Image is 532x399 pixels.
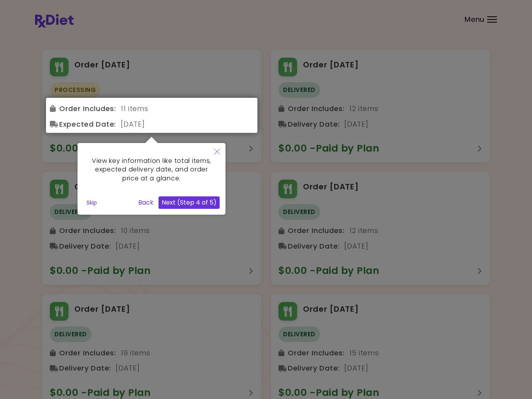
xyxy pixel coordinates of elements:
[78,143,225,215] div: View key information like total items, expected delivery date, and order price at a glance.
[208,143,225,161] button: Close
[159,196,220,209] button: Next (Step 4 of 5)
[83,197,100,208] button: Skip
[83,149,220,191] div: View key information like total items, expected delivery date, and order price at a glance.
[135,196,157,209] button: Back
